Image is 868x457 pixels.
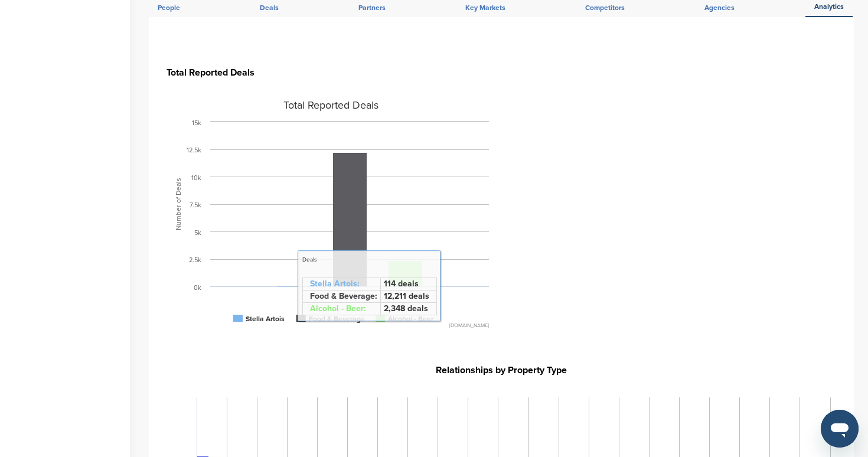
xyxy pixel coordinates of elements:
b: 12,211 deals [384,291,429,301]
td: Food & Beverage: [303,290,381,303]
tspan: Total Reported Deals [283,99,378,112]
text: 0k [194,284,201,292]
span: Competitors [585,4,625,11]
text: 15k [192,119,201,127]
tspan: Number of Deals [174,178,182,230]
span: Agencies [704,4,735,11]
iframe: Bouton de lancement de la fenêtre de messagerie [821,410,859,448]
text: 2.5k [189,256,201,264]
text: 12.5k [187,146,201,154]
text: 5k [194,229,201,237]
span: Partners [358,4,386,11]
text: 10k [191,174,201,182]
text: [DOMAIN_NAME] [449,322,489,329]
text: 7.5k [190,201,201,209]
span: Deals [302,256,317,263]
td: Alcohol - Beer: [303,303,381,315]
span: People [158,4,180,11]
h3: Total Reported Deals [167,66,495,80]
td: Stella Artois: [303,278,381,290]
b: 2,348 deals [384,303,428,314]
tspan: Stella Artois [246,315,285,323]
b: 114 deals [384,279,419,289]
span: Key Markets [465,4,505,11]
h3: Relationships by Property Type [167,363,836,377]
span: Analytics [814,3,844,10]
span: Deals [260,4,279,11]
